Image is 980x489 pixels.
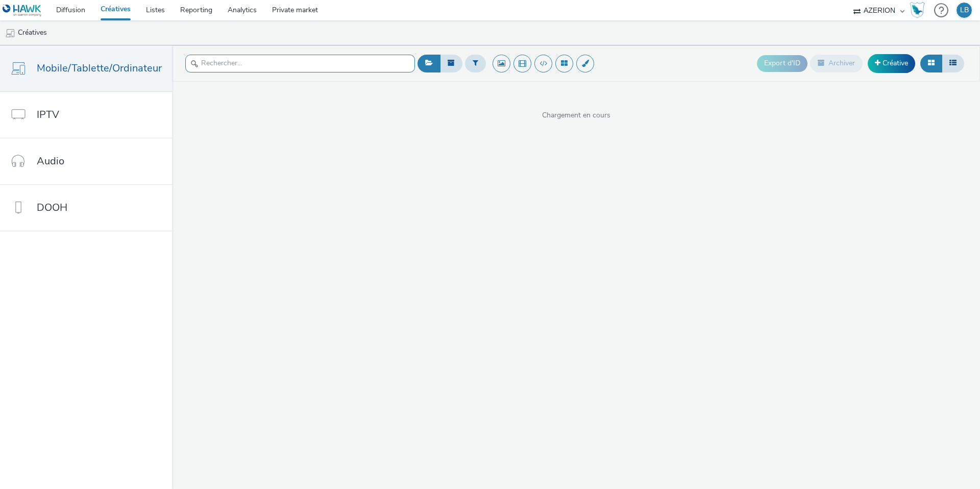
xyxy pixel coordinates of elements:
[5,28,15,38] img: mobile
[37,200,67,215] span: DOOH
[37,107,59,122] span: IPTV
[185,55,415,72] input: Rechercher...
[868,54,915,72] a: Créative
[910,2,929,18] a: Hawk Academy
[910,2,925,18] img: Hawk Academy
[37,61,162,76] span: Mobile/Tablette/Ordinateur
[960,3,969,18] div: LB
[810,55,863,72] button: Archiver
[37,154,64,168] span: Audio
[172,110,980,120] span: Chargement en cours
[3,4,42,17] img: undefined Logo
[920,55,942,72] button: Grille
[942,55,964,72] button: Liste
[757,55,807,71] button: Export d'ID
